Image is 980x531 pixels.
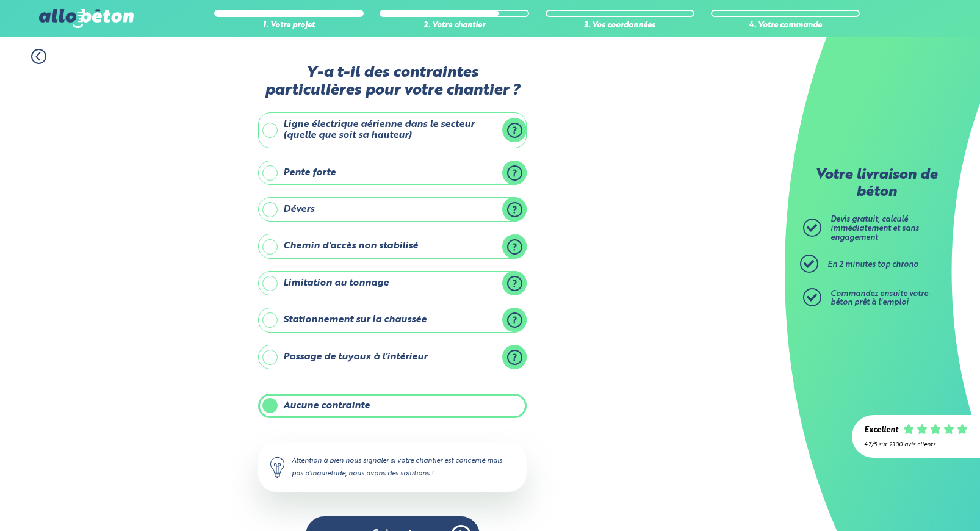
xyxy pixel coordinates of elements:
img: allobéton [39,9,133,28]
label: Chemin d'accès non stabilisé [258,234,527,258]
label: Aucune contrainte [258,394,527,418]
div: 2. Votre chantier [380,21,529,31]
label: Stationnement sur la chaussée [258,308,527,332]
div: Attention à bien nous signaler si votre chantier est concerné mais pas d'inquiétude, nous avons d... [258,442,527,491]
div: 4. Votre commande [711,21,860,31]
div: 3. Vos coordonnées [546,21,695,31]
div: 1. Votre projet [214,21,364,31]
label: Pente forte [258,161,527,185]
label: Passage de tuyaux à l'intérieur [258,345,527,369]
iframe: Help widget launcher [871,483,967,518]
label: Limitation au tonnage [258,271,527,295]
label: Y-a t-il des contraintes particulières pour votre chantier ? [258,64,527,100]
label: Dévers [258,197,527,222]
label: Ligne électrique aérienne dans le secteur (quelle que soit sa hauteur) [258,112,527,148]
